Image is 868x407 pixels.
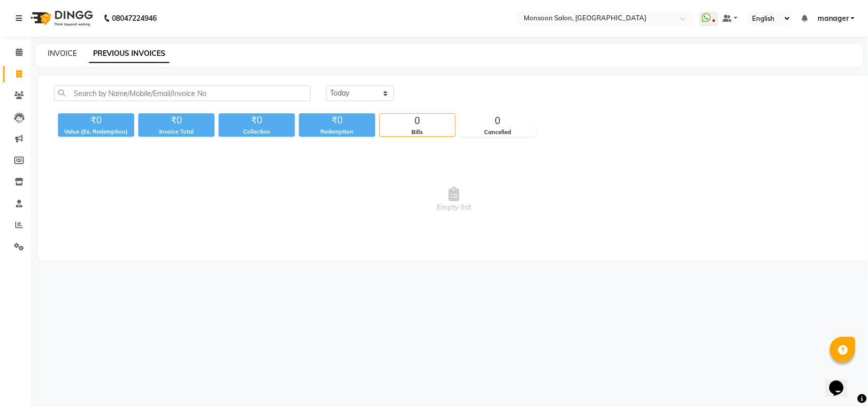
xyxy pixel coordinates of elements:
div: Value (Ex. Redemption) [58,128,134,136]
div: ₹0 [138,113,215,128]
span: manager [818,13,849,24]
b: 08047224946 [112,4,157,33]
div: ₹0 [219,113,295,128]
div: Cancelled [460,128,535,137]
input: Search by Name/Mobile/Email/Invoice No [54,85,311,101]
div: 0 [460,114,535,128]
div: Invoice Total [138,128,215,136]
div: Collection [219,128,295,136]
div: 0 [380,114,455,128]
div: Bills [380,128,455,137]
span: Empty list [54,149,854,251]
iframe: chat widget [825,366,858,397]
img: logo [26,4,96,33]
a: INVOICE [48,49,77,58]
a: PREVIOUS INVOICES [89,45,169,63]
div: ₹0 [58,113,134,128]
div: ₹0 [299,113,375,128]
div: Redemption [299,128,375,136]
